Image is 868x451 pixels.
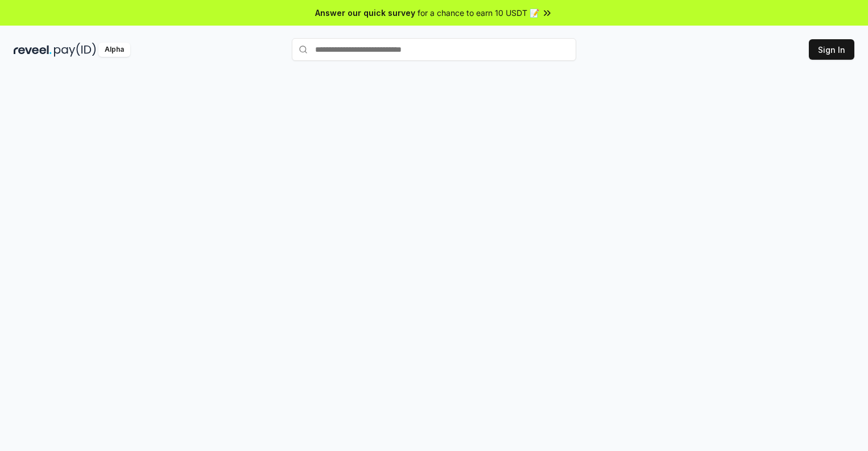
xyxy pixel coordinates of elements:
[809,39,854,60] button: Sign In
[54,43,96,57] img: pay_id
[418,7,539,19] span: for a chance to earn 10 USDT 📝
[98,43,130,57] div: Alpha
[315,7,415,19] span: Answer our quick survey
[14,43,52,57] img: reveel_dark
